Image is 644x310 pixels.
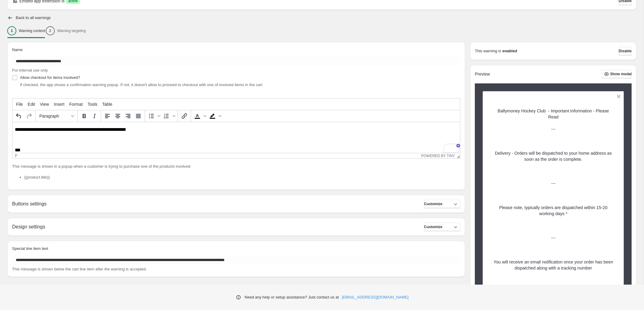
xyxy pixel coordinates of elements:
button: Align right [123,111,133,121]
span: This message is shown below the cart line item after the warning is accepted. [12,267,147,271]
span: Show modal [610,72,632,76]
button: Align left [102,111,113,121]
p: Please note, typically orders are dispatched within 15-20 working days * [493,205,613,217]
button: Redo [24,111,34,121]
span: Customize [424,202,442,206]
span: If checked, the app shows a confirmation warning popup. If not, it doesn't allow to proceed to ch... [20,82,262,87]
button: Show modal [602,70,632,78]
strong: enabled [502,48,517,54]
span: Disable [619,49,632,53]
span: Table [102,102,112,107]
div: Numbered list [161,111,176,121]
span: Paragraph [39,114,69,118]
div: Resize [455,153,460,158]
button: Italic [89,111,100,121]
button: Align center [113,111,123,121]
div: Background color [207,111,222,121]
span: Special line item text [12,246,48,251]
div: Text color [192,111,207,121]
button: Bold [79,111,89,121]
span: Allow checkout for items involved? [20,75,80,80]
p: Ballymoney Hockey Club - Important Information - Please Read [493,108,613,120]
button: Formats [37,111,76,121]
h2: Preview [475,72,490,77]
button: Justify [133,111,143,121]
span: Tools [87,102,97,107]
span: Name [12,47,23,52]
h2: Back to all warnings [16,15,51,20]
p: --- [493,126,613,132]
span: Format [69,102,83,107]
p: Delivery - Orders will be dispatched to your home address as soon as the order is complete. [493,150,613,162]
button: 1Warning content [7,24,45,37]
button: Undo [14,111,24,121]
span: For internal use only. [12,68,48,73]
p: Warning content [19,28,45,33]
span: Customize [424,224,442,229]
button: Disable [619,47,632,55]
button: Customize [424,223,460,231]
h2: Design settings [12,224,45,230]
div: 1 [7,26,16,35]
span: Edit [28,102,35,107]
p: --- [493,180,613,186]
span: Insert [54,102,64,107]
span: View [40,102,49,107]
p: --- [493,235,613,241]
p: You will receive an email notification once your order has been dispatched along with a tracking ... [493,259,613,271]
p: This message is shown in a popup when a customer is trying to purchase one of the products involved: [12,163,460,170]
div: Bullet list [146,111,161,121]
a: [EMAIL_ADDRESS][DOMAIN_NAME] [342,294,409,300]
h2: Buttons settings [12,201,47,207]
iframe: Rich Text Area [12,122,460,153]
li: {{product.title}} [24,174,460,180]
button: Insert/edit link [179,111,189,121]
a: Powered by Tiny [421,154,455,158]
div: p [15,154,17,158]
button: Customize [424,200,460,208]
p: This warning is [475,48,501,54]
span: File [16,102,23,107]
